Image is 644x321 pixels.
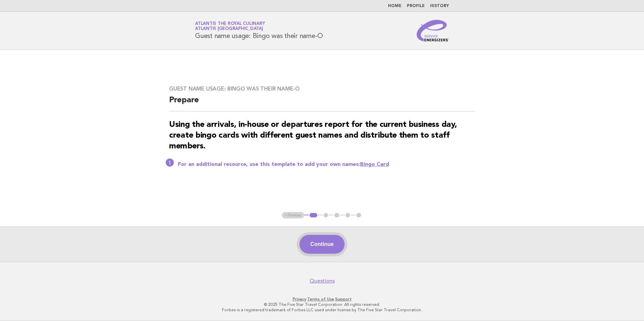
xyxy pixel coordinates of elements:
button: 1 [309,212,318,219]
a: Atlantis the Royal CulinaryAtlantis [GEOGRAPHIC_DATA] [195,22,265,31]
a: Profile [407,4,425,8]
img: Service Energizers [417,20,449,41]
a: Home [388,4,401,8]
strong: Using the arrivals, in-house or departures report for the current business day, create bingo card... [169,121,457,150]
p: © 2025 The Five Star Travel Corporation. All rights reserved. [116,302,528,307]
h2: Prepare [169,95,475,111]
button: Continue [299,235,344,254]
span: Atlantis [GEOGRAPHIC_DATA] [195,27,263,31]
a: History [430,4,449,8]
p: · · [116,296,528,302]
h3: Guest name usage: Bingo was their name-O [169,85,475,92]
a: Bingo Card [360,162,389,167]
h1: Guest name usage: Bingo was their name-O [195,22,323,39]
p: Forbes is a registered trademark of Forbes LLC used under license by The Five Star Travel Corpora... [116,307,528,313]
a: Support [335,297,352,301]
p: For an additional resource, use this template to add your own names: [178,161,475,168]
a: Terms of Use [307,297,334,301]
a: Questions [310,278,335,284]
a: Privacy [293,297,306,301]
